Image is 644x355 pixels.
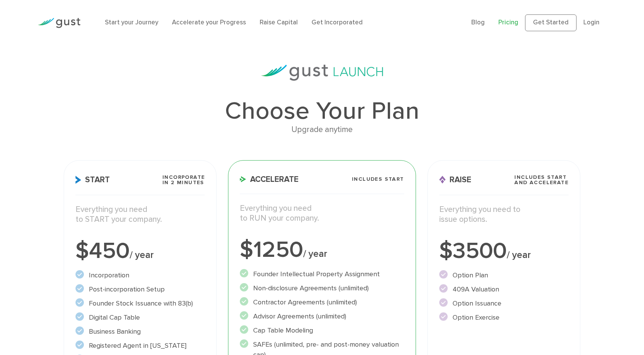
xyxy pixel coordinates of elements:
a: Raise Capital [260,19,298,26]
li: Option Issuance [439,298,569,309]
div: $3500 [439,240,569,263]
span: / year [130,249,154,261]
li: Business Banking [75,326,205,337]
a: Get Started [525,14,577,31]
p: Everything you need to START your company. [75,205,205,225]
span: / year [303,248,327,259]
div: $450 [75,240,205,263]
li: Cap Table Modeling [240,325,404,336]
img: Accelerate Icon [240,176,246,182]
li: 409A Valuation [439,284,569,295]
li: Founder Intellectual Property Assignment [240,269,404,279]
div: $1250 [240,239,404,261]
a: Start your Journey [105,19,158,26]
h1: Choose Your Plan [64,99,580,123]
span: Accelerate [240,175,299,183]
span: Includes START [352,177,404,182]
li: Registered Agent in [US_STATE] [75,341,205,351]
li: Incorporation [75,270,205,280]
li: Founder Stock Issuance with 83(b) [75,298,205,309]
li: Digital Cap Table [75,312,205,323]
li: Option Plan [439,270,569,280]
span: / year [507,249,531,261]
span: Incorporate in 2 Minutes [162,175,205,185]
img: gust-launch-logos.svg [261,65,383,81]
span: Raise [439,176,471,184]
a: Login [583,19,599,26]
p: Everything you need to issue options. [439,205,569,225]
li: Non-disclosure Agreements (unlimited) [240,283,404,293]
img: Raise Icon [439,176,446,184]
img: Start Icon X2 [75,176,81,184]
a: Pricing [498,19,518,26]
p: Everything you need to RUN your company. [240,204,404,224]
li: Contractor Agreements (unlimited) [240,297,404,307]
a: Blog [471,19,485,26]
img: Gust Logo [38,18,80,28]
li: Advisor Agreements (unlimited) [240,311,404,322]
a: Get Incorporated [312,19,363,26]
div: Upgrade anytime [64,123,580,136]
span: Includes START and ACCELERATE [514,175,569,185]
span: Start [75,176,110,184]
li: Option Exercise [439,312,569,323]
li: Post-incorporation Setup [75,284,205,295]
a: Accelerate your Progress [172,19,246,26]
